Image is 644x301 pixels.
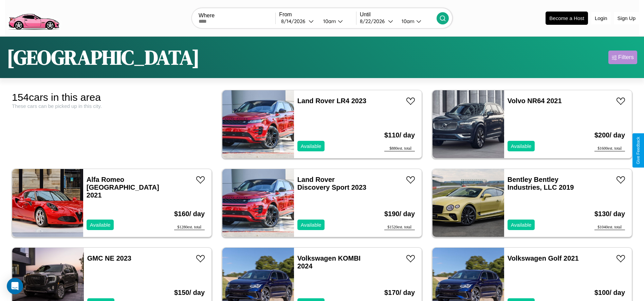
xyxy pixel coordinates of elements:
[594,125,625,146] h3: $ 200 / day
[199,13,275,19] label: Where
[12,92,212,103] div: 154 cars in this area
[318,18,356,25] button: 10am
[508,97,562,105] a: Volvo NR64 2021
[511,142,532,151] p: Available
[320,18,338,24] div: 10am
[360,18,388,24] div: 8 / 22 / 2026
[608,51,637,64] button: Filters
[12,103,212,109] div: These cars can be picked up in this city.
[297,97,366,105] a: Land Rover LR4 2023
[297,176,366,191] a: Land Rover Discovery Sport 2023
[279,18,317,25] button: 8/14/2026
[591,12,611,24] button: Login
[594,146,625,151] div: $ 1600 est. total
[384,125,415,146] h3: $ 110 / day
[508,176,574,191] a: Bentley Bentley Industries, LLC 2019
[174,225,205,230] div: $ 1280 est. total
[87,255,131,262] a: GMC NE 2023
[508,255,579,262] a: Volkswagen Golf 2021
[511,220,532,229] p: Available
[618,54,634,61] div: Filters
[279,12,356,18] label: From
[90,220,111,229] p: Available
[301,142,321,151] p: Available
[174,203,205,225] h3: $ 160 / day
[384,225,415,230] div: $ 1520 est. total
[398,18,416,24] div: 10am
[7,278,23,294] div: Open Intercom Messenger
[384,203,415,225] h3: $ 190 / day
[7,43,200,71] h1: [GEOGRAPHIC_DATA]
[636,137,641,164] div: Give Feedback
[281,18,309,24] div: 8 / 14 / 2026
[594,203,625,225] h3: $ 130 / day
[546,12,588,25] button: Become a Host
[87,176,159,199] a: Alfa Romeo [GEOGRAPHIC_DATA] 2021
[614,12,639,24] button: Sign Up
[5,3,62,32] img: logo
[396,18,437,25] button: 10am
[384,146,415,151] div: $ 880 est. total
[301,220,321,229] p: Available
[360,12,437,18] label: Until
[297,255,361,270] a: Volkswagen KOMBI 2024
[594,225,625,230] div: $ 1040 est. total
